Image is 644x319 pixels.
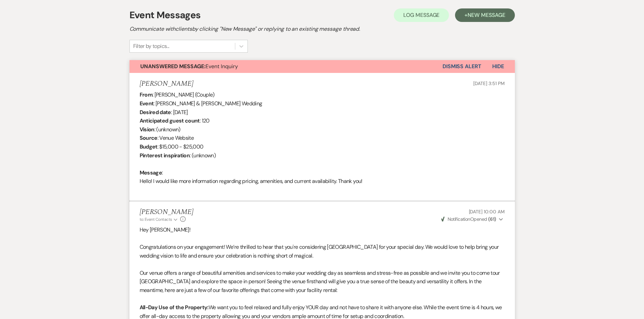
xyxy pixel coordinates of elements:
strong: Unanswered Message: [140,63,206,70]
b: Source [140,134,158,141]
span: New Message [468,11,505,19]
button: Log Message [394,8,449,22]
p: Hey [PERSON_NAME]! [140,225,505,234]
strong: ( 61 ) [488,216,496,222]
p: Congratulations on your engagement! We’re thrilled to hear that you're considering [GEOGRAPHIC_DA... [140,243,505,260]
b: Pinterest inspiration [140,152,190,159]
span: Opened [441,216,496,222]
span: [DATE] 10:00 AM [469,209,505,215]
div: Filter by topics... [133,42,169,50]
b: Desired date [140,109,171,116]
b: Budget [140,143,158,150]
span: Event Inquiry [140,63,238,70]
button: to: Event Contacts [140,216,178,222]
span: Hide [492,63,504,70]
b: Message [140,169,162,176]
h2: Communicate with clients by clicking "New Message" or replying to an existing message thread. [129,25,515,33]
h1: Event Messages [129,8,201,22]
b: Event [140,100,154,107]
h5: [PERSON_NAME] [140,208,193,216]
div: : [PERSON_NAME] (Couple) : [PERSON_NAME] & [PERSON_NAME] Wedding : [DATE] : 120 : (unknown) : Ven... [140,90,505,194]
button: +New Message [455,8,515,22]
span: Log Message [403,11,439,19]
strong: All-Day Use of the Property: [140,304,209,311]
button: NotificationOpened (61) [440,216,504,223]
h5: [PERSON_NAME] [140,80,193,88]
p: Our venue offers a range of beautiful amenities and services to make your wedding day as seamless... [140,269,505,295]
b: From [140,91,152,98]
b: Anticipated guest count [140,117,200,124]
span: Notification [448,216,470,222]
b: Vision [140,126,154,133]
span: [DATE] 3:51 PM [473,80,504,86]
button: Dismiss Alert [443,60,481,73]
span: to: Event Contacts [140,217,172,222]
button: Unanswered Message:Event Inquiry [129,60,443,73]
button: Hide [481,60,515,73]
